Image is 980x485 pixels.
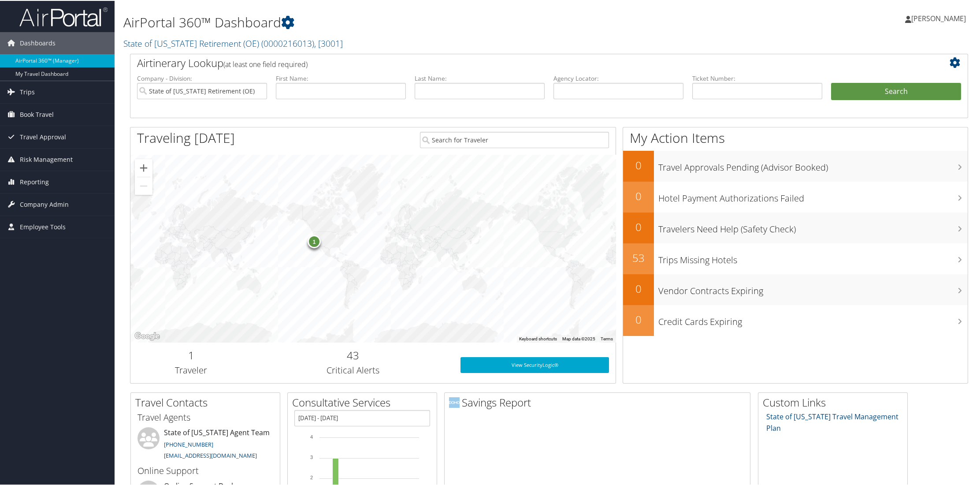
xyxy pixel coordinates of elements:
[276,73,406,82] label: First Name:
[164,440,213,448] a: [PHONE_NUMBER]
[135,158,152,176] button: Zoom in
[137,464,273,476] h3: Online Support
[692,73,822,82] label: Ticket Number:
[137,128,235,146] h1: Traveling [DATE]
[658,249,968,265] h3: Trips Missing Hotels
[258,363,447,376] h3: Critical Alerts
[766,411,898,432] a: State of [US_STATE] Travel Management Plan
[164,451,257,459] a: [EMAIL_ADDRESS][DOMAIN_NAME]
[658,280,968,296] h3: Vendor Contracts Expiring
[123,12,691,31] h1: AirPortal 360™ Dashboard
[133,330,162,341] img: Google
[601,336,613,340] a: Terms (opens in new tab)
[763,394,907,409] h2: Custom Links
[658,218,968,235] h3: Travelers Need Help (Safety Check)
[137,347,245,362] h2: 1
[623,128,968,146] h1: My Action Items
[310,474,313,479] tspan: 2
[623,304,968,335] a: 0Credit Cards Expiring
[658,156,968,173] h3: Travel Approvals Pending (Advisor Booked)
[20,31,56,53] span: Dashboards
[135,394,280,409] h2: Travel Contacts
[20,103,54,125] span: Book Travel
[623,311,654,326] h2: 0
[292,394,437,409] h2: Consultative Services
[623,212,968,242] a: 0Travelers Need Help (Safety Check)
[623,188,654,203] h2: 0
[223,59,308,68] span: (at least one field required)
[19,6,108,26] img: airportal-logo.png
[623,250,654,265] h2: 53
[658,187,968,204] h3: Hotel Payment Authorizations Failed
[911,13,966,22] span: [PERSON_NAME]
[20,215,66,237] span: Employee Tools
[623,280,654,295] h2: 0
[623,219,654,234] h2: 0
[623,242,968,273] a: 53Trips Missing Hotels
[420,131,609,147] input: Search for Traveler
[308,234,321,247] div: 1
[20,193,69,215] span: Company Admin
[623,273,968,304] a: 0Vendor Contracts Expiring
[20,80,35,102] span: Trips
[135,176,152,194] button: Zoom out
[905,4,975,31] a: [PERSON_NAME]
[310,433,313,439] tspan: 4
[133,426,278,463] li: State of [US_STATE] Agent Team
[20,148,73,170] span: Risk Management
[658,310,968,327] h3: Credit Cards Expiring
[20,170,49,192] span: Reporting
[137,55,891,70] h2: Airtinerary Lookup
[137,73,267,82] label: Company - Division:
[20,125,66,147] span: Travel Approval
[831,82,961,100] button: Search
[449,394,750,409] h2: Savings Report
[623,181,968,212] a: 0Hotel Payment Authorizations Failed
[562,336,595,340] span: Map data ©2025
[258,347,447,362] h2: 43
[415,73,545,82] label: Last Name:
[623,150,968,181] a: 0Travel Approvals Pending (Advisor Booked)
[137,410,273,423] h3: Travel Agents
[261,37,314,48] span: ( 0000216013 )
[123,37,343,48] a: State of [US_STATE] Retirement (OE)
[137,363,245,376] h3: Traveler
[460,356,609,372] a: View SecurityLogic®
[449,396,460,407] img: domo-logo.png
[133,330,162,341] a: Open this area in Google Maps (opens a new window)
[314,37,343,48] span: , [ 3001 ]
[519,335,557,341] button: Keyboard shortcuts
[310,454,313,459] tspan: 3
[623,157,654,172] h2: 0
[553,73,683,82] label: Agency Locator:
